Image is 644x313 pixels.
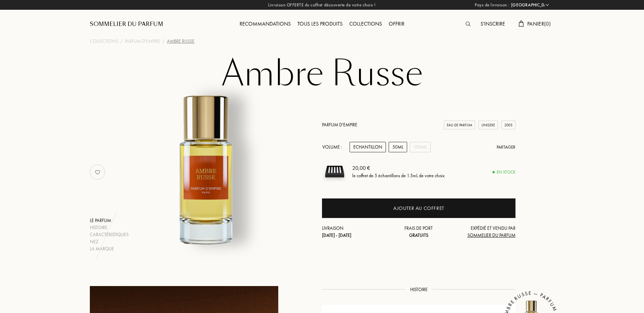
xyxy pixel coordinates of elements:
h1: Ambre Russe [154,55,490,92]
img: sample box [322,159,347,184]
a: Sommelier du Parfum [90,20,163,28]
div: 100mL [410,142,431,152]
div: S'inscrire [477,20,508,29]
a: Recommandations [236,20,294,27]
img: search_icn.svg [466,22,470,26]
div: 2005 [501,121,515,130]
img: no_like_p.png [91,165,104,179]
div: Histoire [90,224,129,231]
span: Pays de livraison : [475,2,509,8]
a: Parfum d'Empire [322,122,357,128]
div: Unisexe [478,121,498,130]
div: le coffret de 5 échantillons de 1.5mL de votre choix [352,172,444,179]
div: 20,00 € [352,164,444,172]
div: Partager [497,144,515,151]
div: Expédié et vendu par [451,225,515,239]
div: Collections [346,20,385,29]
div: La marque [90,245,129,252]
div: Eau de Parfum [444,121,475,130]
div: Recommandations [236,20,294,29]
span: [DATE] - [DATE] [322,232,351,238]
a: S'inscrire [477,20,508,27]
div: / [162,38,165,45]
div: Caractéristiques [90,231,129,238]
a: Parfum d'Empire [125,38,160,45]
a: Tous les produits [294,20,346,27]
div: Echantillon [350,142,386,152]
div: / [120,38,123,45]
img: cart.svg [518,21,524,27]
div: Volume : [322,142,346,152]
div: 50mL [389,142,407,152]
a: Offrir [385,20,408,27]
div: Offrir [385,20,408,29]
div: Ajouter au coffret [393,205,444,212]
img: Ambre Russe Parfum d'Empire [123,86,289,252]
div: Frais de port [387,225,451,239]
span: Gratuits [409,232,428,238]
div: Tous les produits [294,20,346,29]
div: Le parfum [90,217,129,224]
span: Sommelier du Parfum [467,232,515,238]
a: Collections [346,20,385,27]
div: Ambre Russe [167,38,194,45]
div: Nez [90,238,129,245]
div: Livraison [322,225,387,239]
div: En stock [493,169,515,176]
span: Panier ( 0 ) [527,20,551,27]
a: Collections [90,38,118,45]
